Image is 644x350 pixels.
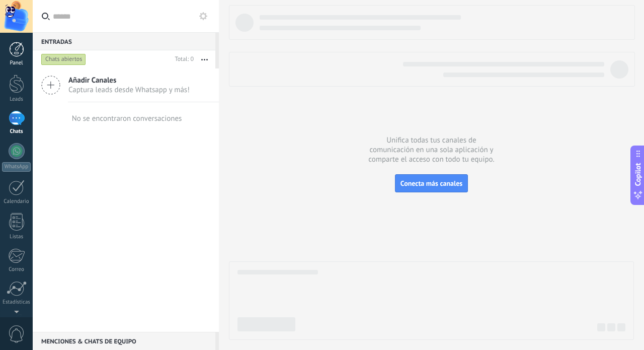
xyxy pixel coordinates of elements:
div: Estadísticas [2,299,31,306]
span: Conecta más canales [400,179,462,188]
span: Captura leads desde Whatsapp y más! [68,85,190,95]
div: Chats [2,128,31,135]
div: Listas [2,234,31,240]
div: No se encontraron conversaciones [72,114,182,123]
div: Entradas [33,32,215,50]
button: Más [194,50,215,68]
div: Chats abiertos [41,53,86,65]
div: Total: 0 [171,54,194,64]
button: Conecta más canales [395,174,468,192]
span: Añadir Canales [68,76,190,85]
span: Copilot [633,163,643,186]
div: Leads [2,96,31,103]
div: Correo [2,266,31,273]
div: Menciones & Chats de equipo [33,332,215,350]
div: Panel [2,60,31,66]
div: Calendario [2,198,31,205]
div: WhatsApp [2,162,31,172]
